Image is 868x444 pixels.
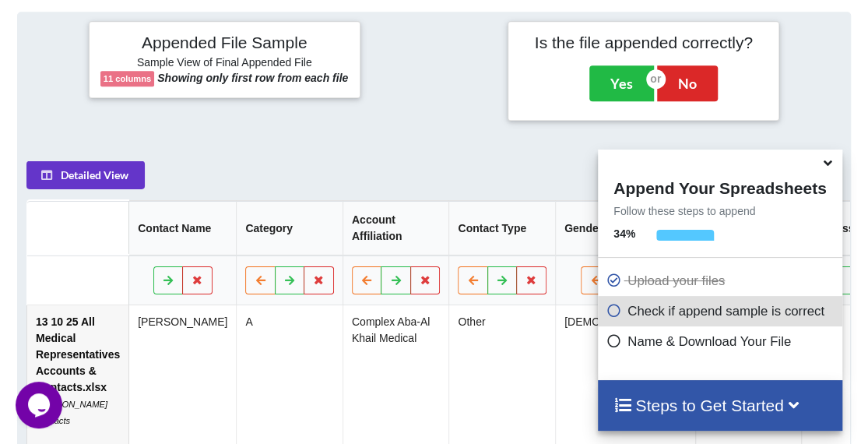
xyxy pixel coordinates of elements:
[606,301,838,321] p: Check if append sample is correct
[606,332,838,351] p: Name & Download Your File
[36,399,107,425] i: [PERSON_NAME] Contacts
[598,203,842,219] p: Follow these steps to append
[16,382,65,428] iframe: chat widget
[128,200,236,255] th: Contact Name
[236,200,343,255] th: Category
[104,74,152,83] b: 11 columns
[657,65,718,101] button: No
[100,56,349,72] h6: Sample View of Final Appended File
[555,200,695,255] th: Gender
[613,396,826,415] h4: Steps to Get Started
[589,65,654,101] button: Yes
[26,160,145,189] button: Detailed View
[606,271,838,291] p: Upload your files
[157,72,348,84] b: Showing only first row from each file
[613,227,635,240] b: 34 %
[448,200,555,255] th: Contact Type
[598,174,842,198] h4: Append Your Spreadsheets
[343,200,449,255] th: Account Affiliation
[100,33,349,55] h4: Appended File Sample
[519,33,768,52] h4: Is the file appended correctly?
